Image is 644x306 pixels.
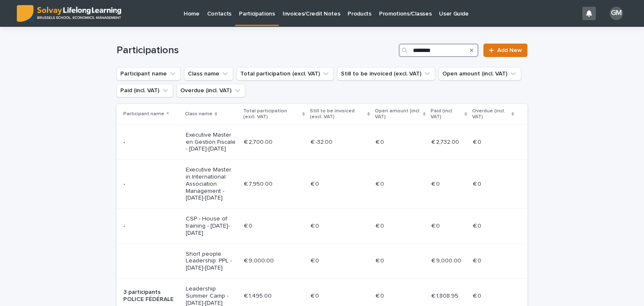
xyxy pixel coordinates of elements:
[244,221,254,230] p: € 0
[483,44,527,57] a: Add New
[337,67,435,80] button: Still to be invoiced (excl. VAT)
[244,179,274,188] p: € 7,950.00
[244,291,273,300] p: € 1,495.00
[244,256,275,265] p: € 9,000.00
[376,179,386,188] p: € 0
[376,137,386,146] p: € 0
[186,166,237,202] p: Executive Master in International Association Management - [DATE]-[DATE]
[117,44,395,57] h1: Participations
[472,106,509,122] p: Overdue (incl. VAT)
[236,67,334,80] button: Total participation (excl. VAT)
[376,221,386,230] p: € 0
[431,179,441,188] p: € 0
[311,291,321,300] p: € 0
[117,160,527,209] tr: -Executive Master in International Association Management - [DATE]-[DATE]€ 7,950.00€ 7,950.00 € 0...
[439,67,521,80] button: Open amount (incl. VAT)
[123,139,179,146] p: -
[497,47,522,53] span: Add New
[399,44,478,57] input: Search
[473,256,483,265] p: € 0
[311,179,321,188] p: € 0
[123,289,179,303] p: 3 participants POLICE FÉDÉRALE
[311,221,321,230] p: € 0
[376,256,386,265] p: € 0
[186,251,237,272] p: Short people Leadership: PPL - [DATE]-[DATE]
[243,106,300,122] p: Total participation (excl. VAT)
[431,256,463,265] p: € 9,000.00
[431,221,441,230] p: € 0
[610,7,623,20] div: GM
[473,179,483,188] p: € 0
[117,84,173,97] button: Paid (incl. VAT)
[431,291,460,300] p: € 1,808.95
[123,109,164,119] p: Participant name
[375,106,421,122] p: Open amount (incl. VAT)
[117,244,527,278] tr: Short people Leadership: PPL - [DATE]-[DATE]€ 9,000.00€ 9,000.00 € 0€ 0 € 0€ 0 € 9,000.00€ 9,000....
[117,209,527,244] tr: -CSP - House of training - [DATE]-[DATE]€ 0€ 0 € 0€ 0 € 0€ 0 € 0€ 0 € 0€ 0
[431,106,462,122] p: Paid (incl. VAT)
[376,291,386,300] p: € 0
[185,109,213,119] p: Class name
[17,5,121,22] img: ED0IkcNQHGZZMpCVrDht
[186,215,237,236] p: CSP - House of training - [DATE]-[DATE]
[123,223,179,230] p: -
[123,181,179,188] p: -
[473,137,483,146] p: € 0
[117,67,181,80] button: Participant name
[186,132,237,153] p: Executive Master en Gestion Fiscale - [DATE]-[DATE]
[311,137,334,146] p: € -32.00
[473,291,483,300] p: € 0
[310,106,365,122] p: Still to be invoiced (excl. VAT)
[244,137,274,146] p: € 2,700.00
[473,221,483,230] p: € 0
[177,84,245,97] button: Overdue (incl. VAT)
[431,137,461,146] p: € 2,732.00
[311,256,321,265] p: € 0
[184,67,233,80] button: Class name
[117,124,527,159] tr: -Executive Master en Gestion Fiscale - [DATE]-[DATE]€ 2,700.00€ 2,700.00 € -32.00€ -32.00 € 0€ 0 ...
